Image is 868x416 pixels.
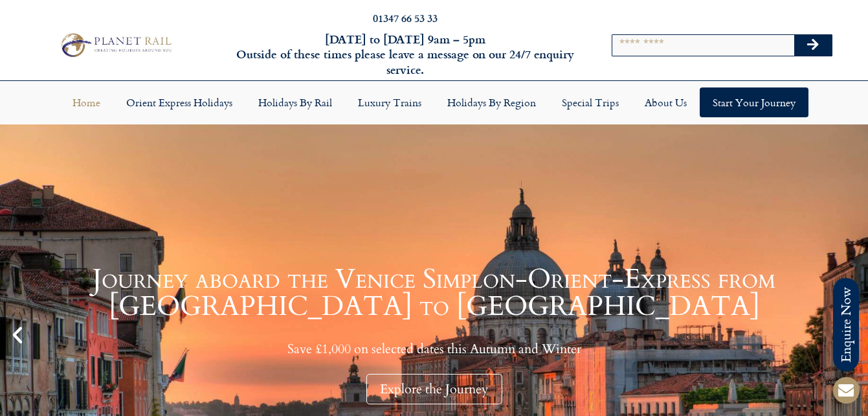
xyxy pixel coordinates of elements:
[345,87,434,117] a: Luxury Trains
[632,87,700,117] a: About Us
[113,87,245,117] a: Orient Express Holidays
[6,87,862,117] nav: Menu
[32,266,836,320] h1: Journey aboard the Venice Simplon-Orient-Express from [GEOGRAPHIC_DATA] to [GEOGRAPHIC_DATA]
[549,87,632,117] a: Special Trips
[794,35,832,56] button: Search
[60,87,113,117] a: Home
[434,87,549,117] a: Holidays by Region
[245,87,345,117] a: Holidays by Rail
[32,341,836,357] p: Save £1,000 on selected dates this Autumn and Winter
[700,87,808,117] a: Start your Journey
[235,32,575,77] h6: [DATE] to [DATE] 9am – 5pm Outside of these times please leave a message on our 24/7 enquiry serv...
[6,324,28,346] div: Previous slide
[56,30,175,60] img: Planet Rail Train Holidays Logo
[373,10,438,25] a: 01347 66 53 33
[366,374,502,404] div: Explore the Journey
